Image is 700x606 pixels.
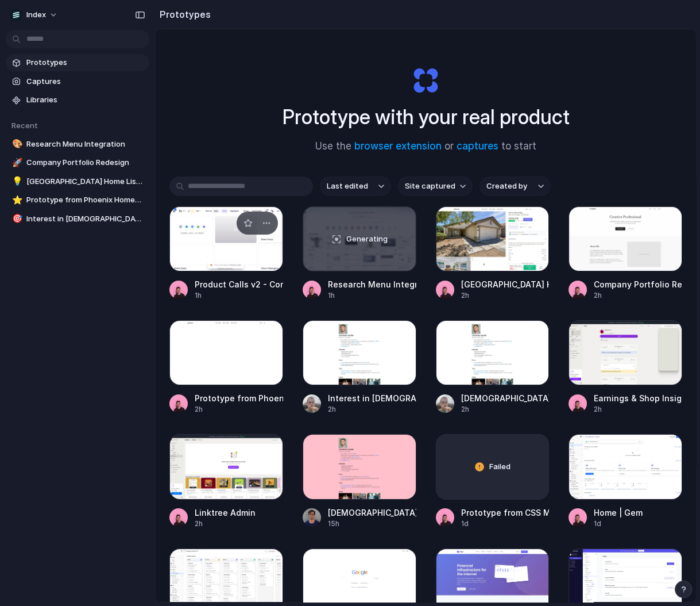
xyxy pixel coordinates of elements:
[328,507,416,519] div: [DEMOGRAPHIC_DATA][PERSON_NAME] Interests - Pink Background
[26,76,145,87] span: Captures
[328,392,416,404] div: Interest in [DEMOGRAPHIC_DATA][PERSON_NAME]
[195,278,283,290] div: Product Calls v2 - Comments Panel
[461,392,550,404] div: [DEMOGRAPHIC_DATA][PERSON_NAME] Profile Preview
[12,137,20,151] div: 🎨
[405,181,455,192] span: Site captured
[6,136,149,153] a: 🎨Research Menu Integration
[6,6,64,24] button: Index
[10,213,22,225] button: 🎯
[26,57,145,68] span: Prototypes
[461,278,550,290] div: [GEOGRAPHIC_DATA] Home Listing Optimization
[283,102,570,132] h1: Prototype with your real product
[594,404,682,415] div: 2h
[6,154,149,171] a: 🚀Company Portfolio Redesign
[195,404,283,415] div: 2h
[26,176,145,187] span: [GEOGRAPHIC_DATA] Home Listing Optimization
[195,519,256,529] div: 2h
[12,175,20,188] div: 💡
[436,206,550,301] a: San Tan Valley Home Listing Optimization[GEOGRAPHIC_DATA] Home Listing Optimization2h
[568,206,682,301] a: Company Portfolio RedesignCompany Portfolio Redesign2h
[594,392,682,404] div: Earnings & Shop Insights Integration
[155,7,211,21] h2: Prototypes
[486,181,527,192] span: Created by
[6,54,149,71] a: Prototypes
[568,320,682,415] a: Earnings & Shop Insights IntegrationEarnings & Shop Insights Integration2h
[10,194,22,206] button: ⭐
[26,194,145,206] span: Prototype from Phoenix Homes Market
[461,507,550,519] div: Prototype from CSS Minecraft
[10,139,22,150] button: 🎨
[461,404,550,415] div: 2h
[195,290,283,301] div: 1h
[594,519,643,529] div: 1d
[457,140,498,152] a: captures
[169,434,283,528] a: Linktree AdminLinktree Admin2h
[6,210,149,228] a: 🎯Interest in [DEMOGRAPHIC_DATA][PERSON_NAME]
[327,181,368,192] span: Last edited
[398,177,473,196] button: Site captured
[12,212,20,225] div: 🎯
[594,290,682,301] div: 2h
[195,392,283,404] div: Prototype from Phoenix Homes Market
[11,121,38,130] span: Recent
[303,206,416,301] a: Research Menu IntegrationGeneratingResearch Menu Integration1h
[26,9,46,21] span: Index
[12,194,20,207] div: ⭐
[354,140,442,152] a: browser extension
[12,156,20,170] div: 🚀
[461,290,550,301] div: 2h
[328,404,416,415] div: 2h
[10,176,22,187] button: 💡
[346,233,388,245] span: Generating
[479,177,551,196] button: Created by
[568,434,682,528] a: Home | GemHome | Gem1d
[26,213,145,225] span: Interest in [DEMOGRAPHIC_DATA][PERSON_NAME]
[436,434,550,528] a: FailedPrototype from CSS Minecraft1d
[328,290,416,301] div: 1h
[26,157,145,168] span: Company Portfolio Redesign
[461,519,550,529] div: 1d
[594,507,643,519] div: Home | Gem
[6,191,149,209] a: ⭐Prototype from Phoenix Homes Market
[6,173,149,190] a: 💡[GEOGRAPHIC_DATA] Home Listing Optimization
[328,519,416,529] div: 15h
[26,139,145,150] span: Research Menu Integration
[6,73,149,90] a: Captures
[26,94,145,106] span: Libraries
[10,157,22,168] button: 🚀
[489,461,511,473] span: Failed
[436,320,550,415] a: Christian Iacullo Profile Preview[DEMOGRAPHIC_DATA][PERSON_NAME] Profile Preview2h
[315,139,536,154] span: Use the or to start
[303,320,416,415] a: Interest in Christian IaculloInterest in [DEMOGRAPHIC_DATA][PERSON_NAME]2h
[169,320,283,415] a: Prototype from Phoenix Homes MarketPrototype from Phoenix Homes Market2h
[169,206,283,301] a: Product Calls v2 - Comments PanelProduct Calls v2 - Comments Panel1h
[320,177,391,196] button: Last edited
[195,507,256,519] div: Linktree Admin
[328,278,416,290] div: Research Menu Integration
[594,278,682,290] div: Company Portfolio Redesign
[303,434,416,528] a: Christian Iacullo Interests - Pink Background[DEMOGRAPHIC_DATA][PERSON_NAME] Interests - Pink Bac...
[6,91,149,109] a: Libraries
